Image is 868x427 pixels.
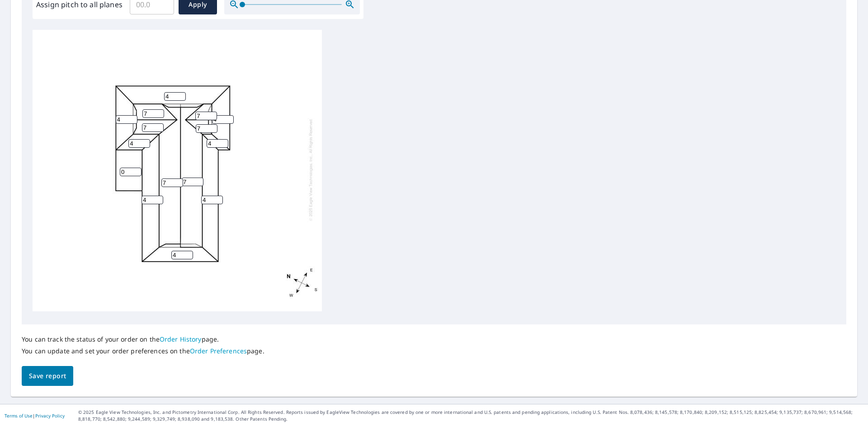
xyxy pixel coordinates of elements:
a: Order Preferences [190,347,247,355]
button: Save report [22,366,73,386]
p: You can track the status of your order on the page. [22,335,264,343]
p: You can update and set your order preferences on the page. [22,347,264,355]
a: Terms of Use [5,413,33,419]
p: | [5,413,65,418]
a: Order History [160,335,202,343]
span: Save report [29,371,66,382]
a: Privacy Policy [35,413,65,419]
p: © 2025 Eagle View Technologies, Inc. and Pictometry International Corp. All Rights Reserved. Repo... [78,409,863,422]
